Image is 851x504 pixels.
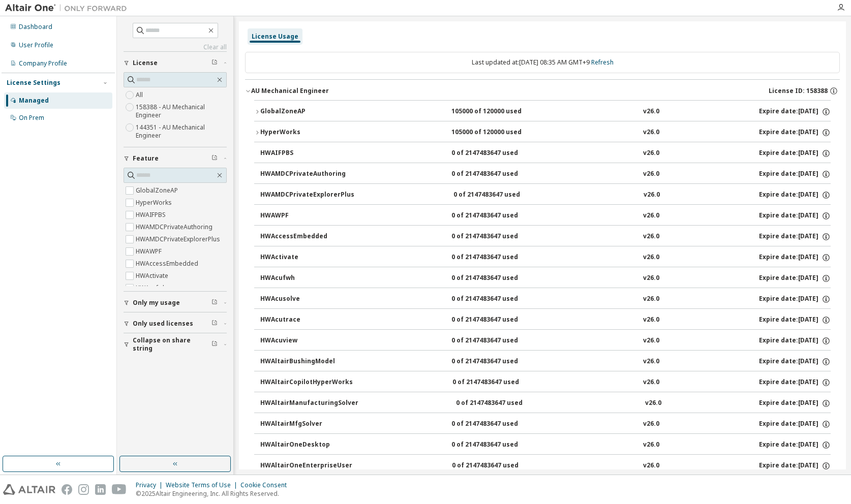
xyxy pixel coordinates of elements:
div: HWAltairOneDesktop [260,440,352,450]
span: License ID: 158388 [769,87,828,95]
div: HWAltairManufacturingSolver [260,399,358,408]
div: v26.0 [644,191,660,200]
div: User Profile [19,41,53,49]
div: HWAcufwh [260,274,352,283]
div: Expire date: [DATE] [759,211,831,220]
div: Expire date: [DATE] [759,128,831,137]
label: HWAMDCPrivateExplorerPlus [136,233,222,245]
div: Expire date: [DATE] [759,253,831,262]
button: HWAltairOneDesktop0 of 2147483647 usedv26.0Expire date:[DATE] [260,434,831,456]
div: HyperWorks [260,128,352,137]
button: Only my usage [124,292,227,314]
div: Expire date: [DATE] [759,461,831,470]
button: HWAMDCPrivateExplorerPlus0 of 2147483647 usedv26.0Expire date:[DATE] [260,184,831,206]
div: HWAltairCopilotHyperWorks [260,378,353,387]
div: HWAltairMfgSolver [260,420,352,429]
button: HyperWorks105000 of 120000 usedv26.0Expire date:[DATE] [254,121,831,144]
button: License [124,52,227,74]
span: Clear filter [211,320,218,328]
a: Refresh [591,58,614,67]
div: 0 of 2147483647 used [452,378,544,387]
button: Feature [124,147,227,170]
div: AU Mechanical Engineer [251,87,329,95]
div: v26.0 [643,295,659,304]
div: 105000 of 120000 used [451,128,543,137]
div: 0 of 2147483647 used [451,336,543,345]
img: altair_logo.svg [3,484,55,495]
button: HWAcuview0 of 2147483647 usedv26.0Expire date:[DATE] [260,330,831,352]
div: Cookie Consent [240,481,293,489]
div: Expire date: [DATE] [759,107,831,116]
p: © 2025 Altair Engineering, Inc. All Rights Reserved. [136,489,293,498]
div: Expire date: [DATE] [759,357,831,366]
button: Only used licenses [124,312,227,335]
img: instagram.svg [78,484,89,495]
label: HyperWorks [136,197,174,209]
span: Clear filter [211,59,218,67]
div: Website Terms of Use [166,481,240,489]
span: License [133,59,158,67]
button: HWAcufwh0 of 2147483647 usedv26.0Expire date:[DATE] [260,267,831,290]
a: Clear all [124,43,227,51]
div: 0 of 2147483647 used [451,211,543,220]
div: HWAMDCPrivateAuthoring [260,170,352,179]
div: 0 of 2147483647 used [451,440,543,450]
span: Only my usage [133,299,180,307]
div: HWAcusolve [260,295,352,304]
button: HWAWPF0 of 2147483647 usedv26.0Expire date:[DATE] [260,205,831,227]
div: 0 of 2147483647 used [451,357,543,366]
label: HWActivate [136,270,170,282]
div: Expire date: [DATE] [759,149,831,158]
div: 0 of 2147483647 used [451,232,543,241]
label: HWAWPF [136,245,164,258]
label: HWAccessEmbedded [136,258,200,270]
button: HWAcusolve0 of 2147483647 usedv26.0Expire date:[DATE] [260,288,831,310]
div: Expire date: [DATE] [759,274,831,283]
label: All [136,89,145,101]
div: v26.0 [643,440,659,450]
div: Expire date: [DATE] [759,191,831,200]
div: Last updated at: [DATE] 08:35 AM GMT+9 [245,52,840,73]
div: Managed [19,97,49,105]
div: HWAltairOneEnterpriseUser [260,461,352,470]
div: Expire date: [DATE] [759,378,831,387]
button: HWAccessEmbedded0 of 2147483647 usedv26.0Expire date:[DATE] [260,226,831,248]
div: v26.0 [645,399,661,408]
div: HWActivate [260,253,352,262]
label: HWAMDCPrivateAuthoring [136,221,215,233]
button: HWAMDCPrivateAuthoring0 of 2147483647 usedv26.0Expire date:[DATE] [260,163,831,185]
div: Expire date: [DATE] [759,440,831,450]
div: 0 of 2147483647 used [451,274,543,283]
div: v26.0 [643,253,659,262]
div: 0 of 2147483647 used [456,399,548,408]
div: 0 of 2147483647 used [451,420,543,429]
div: HWAccessEmbedded [260,232,352,241]
div: 0 of 2147483647 used [453,191,545,200]
button: HWAIFPBS0 of 2147483647 usedv26.0Expire date:[DATE] [260,142,831,165]
div: HWAcuview [260,336,352,345]
button: HWAltairMfgSolver0 of 2147483647 usedv26.0Expire date:[DATE] [260,413,831,435]
label: GlobalZoneAP [136,184,180,197]
div: v26.0 [643,170,659,179]
label: 144351 - AU Mechanical Engineer [136,121,227,142]
div: HWAIFPBS [260,149,352,158]
div: Expire date: [DATE] [759,232,831,241]
span: Clear filter [211,154,218,163]
span: Feature [133,154,159,163]
button: HWAltairOneEnterpriseUser0 of 2147483647 usedv26.0Expire date:[DATE] [260,455,831,477]
button: HWAltairManufacturingSolver0 of 2147483647 usedv26.0Expire date:[DATE] [260,392,831,415]
div: HWAMDCPrivateExplorerPlus [260,191,354,200]
div: v26.0 [643,461,659,470]
div: 0 of 2147483647 used [451,295,543,304]
div: v26.0 [643,107,659,116]
div: HWAltairBushingModel [260,357,352,366]
div: 0 of 2147483647 used [451,149,543,158]
label: HWAcufwh [136,282,168,294]
div: v26.0 [643,316,659,325]
div: Expire date: [DATE] [759,336,831,345]
div: Dashboard [19,23,52,31]
div: License Settings [7,79,60,87]
div: 0 of 2147483647 used [451,253,543,262]
div: v26.0 [643,128,659,137]
img: youtube.svg [112,484,127,495]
